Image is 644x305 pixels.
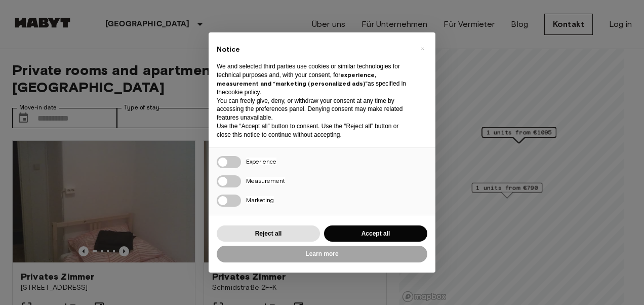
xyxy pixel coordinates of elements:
[421,43,424,55] span: ×
[225,89,260,96] a: cookie policy
[217,45,411,55] h2: Notice
[217,225,320,242] button: Reject all
[217,97,411,122] p: You can freely give, deny, or withdraw your consent at any time by accessing the preferences pane...
[324,225,427,242] button: Accept all
[217,62,411,96] p: We and selected third parties use cookies or similar technologies for technical purposes and, wit...
[246,158,276,165] span: Experience
[246,196,274,204] span: Marketing
[246,177,285,184] span: Measurement
[217,71,376,87] strong: experience, measurement and “marketing (personalized ads)”
[414,41,430,57] button: Close this notice
[217,246,427,262] button: Learn more
[217,122,411,139] p: Use the “Accept all” button to consent. Use the “Reject all” button or close this notice to conti...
